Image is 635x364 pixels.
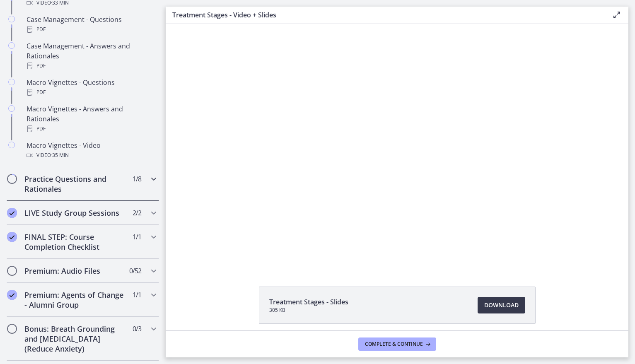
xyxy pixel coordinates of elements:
h2: LIVE Study Group Sessions [24,208,126,218]
span: Download [484,300,519,310]
iframe: Video Lesson [166,24,628,268]
span: 1 / 1 [133,290,141,300]
div: PDF [27,87,156,97]
div: Macro Vignettes - Questions [27,77,156,97]
span: · 35 min [51,150,69,160]
div: PDF [27,61,156,71]
div: PDF [27,24,156,34]
h2: Practice Questions and Rationales [24,174,126,194]
div: Macro Vignettes - Answers and Rationales [27,104,156,134]
span: 2 / 2 [133,208,141,218]
div: Case Management - Answers and Rationales [27,41,156,71]
a: Download [478,297,525,313]
span: Treatment Stages - Slides [269,297,348,307]
h3: Treatment Stages - Video + Slides [172,10,599,20]
h2: Premium: Agents of Change - Alumni Group [24,290,126,310]
span: 0 / 52 [129,266,141,276]
h2: Bonus: Breath Grounding and [MEDICAL_DATA] (Reduce Anxiety) [24,324,126,354]
span: 1 / 1 [133,232,141,242]
i: Completed [7,232,17,242]
div: Macro Vignettes - Video [27,140,156,160]
span: Complete & continue [365,341,423,347]
div: Video [27,150,156,160]
h2: FINAL STEP: Course Completion Checklist [24,232,126,252]
button: Complete & continue [358,337,436,351]
span: 1 / 8 [133,174,141,184]
i: Completed [7,290,17,300]
i: Completed [7,208,17,218]
span: 0 / 3 [133,324,141,334]
div: PDF [27,124,156,134]
div: Case Management - Questions [27,14,156,34]
h2: Premium: Audio Files [24,266,126,276]
span: 305 KB [269,307,348,313]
